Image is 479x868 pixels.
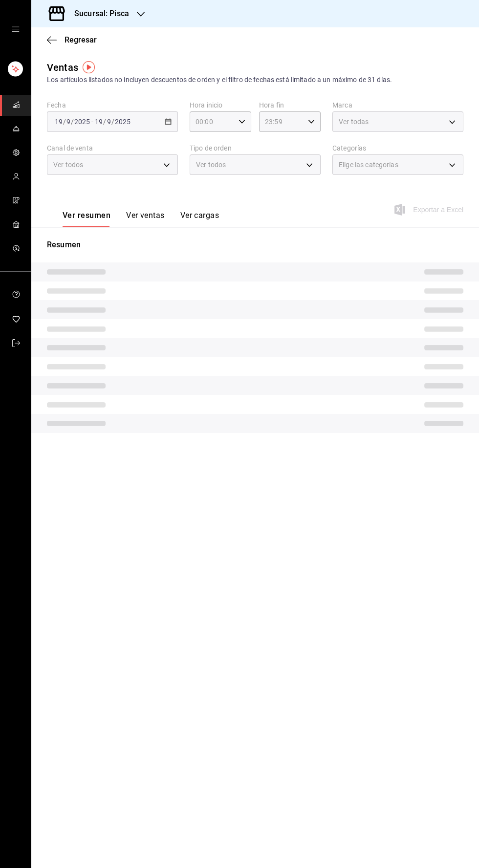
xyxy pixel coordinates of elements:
[71,118,74,126] font: /
[111,118,114,126] font: /
[54,118,63,126] input: --
[63,210,219,227] div: pestañas de navegación
[63,118,66,126] font: /
[103,118,106,126] font: /
[47,144,93,152] font: Canal de venta
[91,118,93,126] font: -
[74,9,129,18] font: Sucursal: Pisca
[94,118,103,126] input: --
[47,240,81,249] font: Resumen
[332,101,352,109] font: Marca
[190,144,232,152] font: Tipo de orden
[12,25,20,33] button: cajón abierto
[190,101,222,109] font: Hora inicio
[47,101,66,109] font: Fecha
[259,101,284,109] font: Hora fin
[339,161,398,169] font: Elige las categorías
[74,118,90,126] input: ----
[332,144,366,152] font: Categorías
[180,211,219,220] font: Ver cargas
[47,76,392,84] font: Los artículos listados no incluyen descuentos de orden y el filtro de fechas está limitado a un m...
[65,35,97,44] font: Regresar
[339,118,369,126] font: Ver todas
[66,118,71,126] input: --
[53,161,83,169] font: Ver todos
[47,62,78,73] font: Ventas
[126,211,165,220] font: Ver ventas
[196,161,226,169] font: Ver todos
[107,118,111,126] input: --
[83,61,95,73] img: Marcador de información sobre herramientas
[114,118,131,126] input: ----
[63,211,110,220] font: Ver resumen
[47,35,97,44] button: Regresar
